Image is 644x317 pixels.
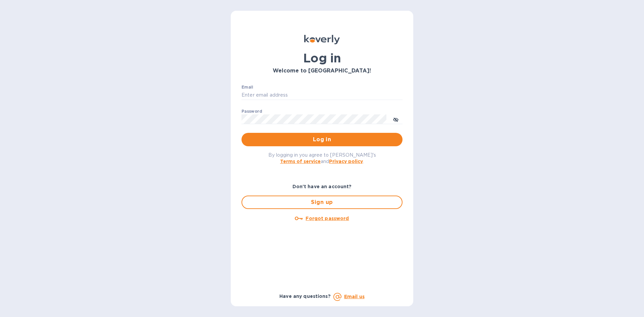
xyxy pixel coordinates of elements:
[280,159,321,164] a: Terms of service
[241,133,402,146] button: Log in
[329,159,363,164] a: Privacy policy
[279,294,331,299] b: Have any questions?
[247,136,397,144] span: Log in
[241,51,402,65] h1: Log in
[241,90,402,100] input: Enter email address
[241,196,402,209] button: Sign up
[241,109,262,113] label: Password
[389,112,402,126] button: toggle password visibility
[268,152,376,164] span: By logging in you agree to [PERSON_NAME]'s and .
[344,294,365,299] a: Email us
[306,216,349,221] u: Forgot password
[248,198,396,206] span: Sign up
[241,68,402,74] h3: Welcome to [GEOGRAPHIC_DATA]!
[292,184,352,189] b: Don't have an account?
[241,85,253,89] label: Email
[304,35,340,44] img: Koverly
